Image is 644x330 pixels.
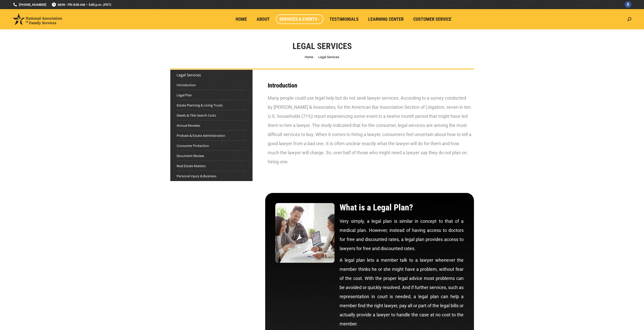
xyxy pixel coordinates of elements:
[177,123,200,128] a: Annual Reviews
[340,203,464,212] h2: What is a Legal Plan?
[279,16,320,22] span: Services & Events
[268,82,471,89] h3: Introduction
[51,2,111,7] span: MON - FRI 8:00 AM – 5:00 p.m. (PST)
[625,1,631,8] a: Facebook page opens in new window
[177,82,196,87] a: Introduction
[177,113,216,118] a: Deeds & Title Search Costs
[177,163,206,168] a: Real Estate Matters
[340,256,464,328] p: A legal plan lets a member talk to a lawyer whenever the member thinks he or she might have a pro...
[236,16,247,22] span: Home
[293,40,352,52] h1: Legal Services
[410,14,455,24] a: Customer Service
[13,2,46,7] a: [PHONE_NUMBER]
[305,55,313,59] a: Home
[326,14,362,24] a: Testimonials
[368,16,404,22] span: Learning Center
[232,14,251,24] a: Home
[275,203,335,263] img: What is a legal plan?
[13,13,62,25] img: National Association of Family Services
[329,16,359,22] span: Testimonials
[177,153,204,158] a: Document Review
[177,103,223,108] a: Estate Planning & Living Trusts
[177,72,246,77] div: Legal Services
[268,94,471,166] div: Many people could use legal help but do not seek lawyer services. According to a survey conducted...
[177,173,216,179] a: Personal Injury & Business
[177,93,192,98] a: Legal Plan
[177,133,225,138] a: Probate & Estate Administration
[257,16,270,22] span: About
[253,14,273,24] a: About
[340,217,464,253] p: Very simply, a legal plan is similar in concept to that of a medical plan. However, instead of ha...
[318,55,339,59] span: Legal Services
[177,143,209,148] a: Consumer Protection
[365,14,407,24] a: Learning Center
[413,16,451,22] span: Customer Service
